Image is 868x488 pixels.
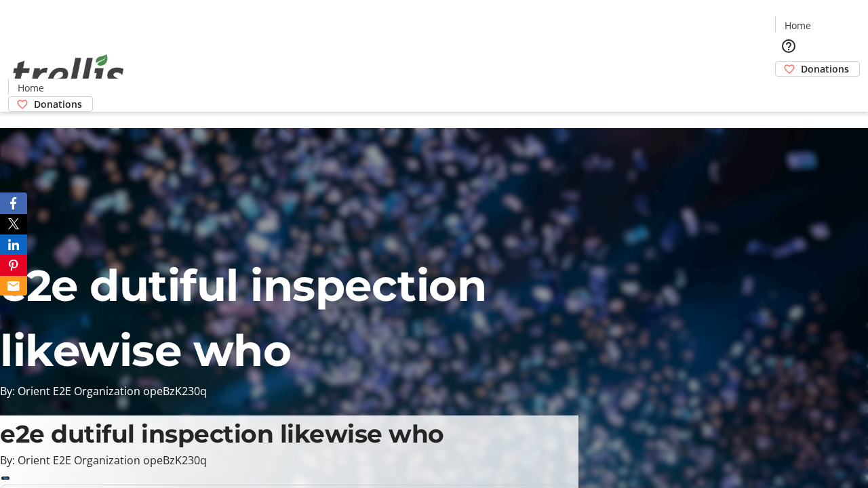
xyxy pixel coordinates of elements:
[775,33,802,60] button: Help
[9,81,52,95] a: Home
[775,61,860,77] a: Donations
[801,62,849,76] span: Donations
[8,39,129,107] img: Orient E2E Organization opeBzK230q's Logo
[18,81,44,95] span: Home
[8,96,93,112] a: Donations
[785,18,811,33] span: Home
[34,97,82,111] span: Donations
[775,77,802,104] button: Cart
[776,18,819,33] a: Home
